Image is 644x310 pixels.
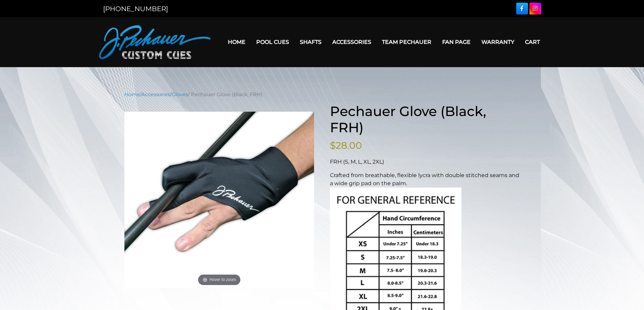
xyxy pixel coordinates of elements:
a: Warranty [476,33,520,51]
a: Home [222,33,251,51]
a: Accessories [141,91,170,97]
a: black-gloveHover to zoom [124,112,314,288]
a: Fan Page [437,33,476,51]
a: Team Pechauer [377,33,437,51]
h1: Pechauer Glove (Black, FRH) [330,103,520,136]
span: $ [330,140,336,151]
a: Home [124,91,140,97]
a: Pool Cues [251,33,294,51]
a: Accessories [327,33,377,51]
img: black-glove [124,112,314,288]
a: Gloves [172,91,188,97]
a: [PHONE_NUMBER] [103,5,168,13]
p: FRH (S, M, L, XL, 2XL) [330,158,520,166]
img: Pechauer Custom Cues [99,25,211,59]
a: Shafts [294,33,327,51]
nav: Breadcrumb [124,91,520,98]
bdi: 28.00 [330,140,362,151]
a: Cart [520,33,545,51]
